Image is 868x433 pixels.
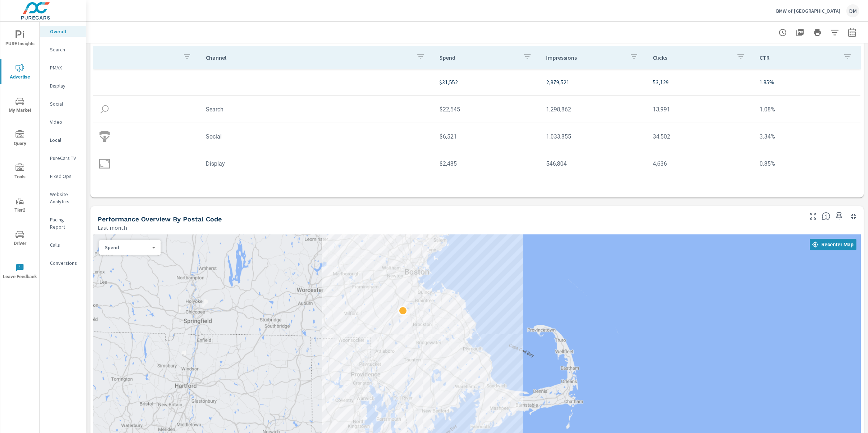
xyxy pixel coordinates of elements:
span: Tier2 [3,197,37,215]
td: 13,991 [647,100,754,119]
p: Conversions [50,259,80,267]
span: Query [3,130,37,148]
div: Display [40,80,86,91]
span: Driver [3,230,37,248]
div: PureCars TV [40,153,86,164]
div: Pacing Report [40,214,86,232]
td: $2,485 [434,154,540,173]
td: 1,033,855 [540,127,647,146]
img: icon-social.svg [99,131,110,142]
div: DM [846,4,859,17]
td: 546,804 [540,154,647,173]
p: BMW of [GEOGRAPHIC_DATA] [776,8,841,14]
span: PURE Insights [3,30,37,48]
span: Leave Feedback [3,263,37,281]
span: Advertise [3,64,37,81]
td: 4,636 [647,154,754,173]
button: Minimize Widget [848,211,859,222]
p: Search [50,46,80,53]
div: Local [40,135,86,145]
p: $31,552 [439,78,535,86]
div: Website Analytics [40,189,86,207]
span: Save this to your personalized report [833,211,845,222]
td: 0.85% [754,154,860,173]
p: Last month [98,223,127,232]
p: Website Analytics [50,191,80,205]
span: Understand performance data by postal code. Individual postal codes can be selected and expanded ... [822,212,830,221]
p: Local [50,136,80,144]
p: 2,879,521 [546,78,641,86]
p: PMAX [50,64,80,71]
div: Calls [40,239,86,250]
p: Channel [206,54,410,61]
td: $6,521 [434,127,540,146]
div: Video [40,116,86,127]
img: icon-search.svg [99,104,110,115]
div: Spend [99,244,155,251]
td: 1,298,862 [540,100,647,119]
div: nav menu [0,22,39,288]
div: Social [40,98,86,109]
button: Select Date Range [845,25,859,40]
td: 34,502 [647,127,754,146]
div: Conversions [40,258,86,268]
div: Search [40,44,86,55]
p: CTR [759,54,837,61]
button: Recenter Map [810,239,856,250]
span: Recenter Map [813,241,854,248]
span: Tools [3,164,37,181]
td: $22,545 [434,100,540,119]
td: Search [200,100,434,119]
img: icon-display.svg [99,158,110,169]
button: Make Fullscreen [807,211,819,222]
span: My Market [3,97,37,115]
td: 3.34% [754,127,860,146]
p: PureCars TV [50,154,80,162]
p: Clicks [653,54,731,61]
p: Calls [50,241,80,249]
p: 53,129 [653,78,748,86]
p: Video [50,118,80,126]
p: Spend [439,54,517,61]
button: Print Report [810,25,825,40]
td: Social [200,127,434,146]
p: Impressions [546,54,624,61]
h5: Performance Overview By Postal Code [98,215,222,223]
button: "Export Report to PDF" [793,25,807,40]
button: Apply Filters [827,25,842,40]
p: Spend [105,244,149,251]
p: 1.85% [759,78,855,86]
p: Overall [50,28,80,35]
div: PMAX [40,62,86,73]
td: Display [200,154,434,173]
p: Display [50,82,80,89]
td: 1.08% [754,100,860,119]
p: Fixed Ops [50,173,80,180]
div: Overall [40,26,86,37]
p: Pacing Report [50,216,80,230]
div: Fixed Ops [40,171,86,182]
p: Social [50,100,80,107]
